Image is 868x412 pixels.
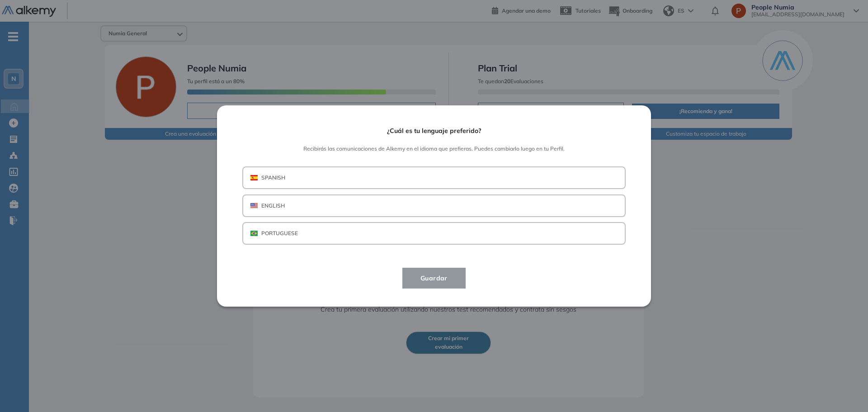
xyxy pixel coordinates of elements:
p: ENGLISH [261,202,285,210]
iframe: Chat Widget [705,307,868,412]
p: PORTUGUESE [261,229,298,237]
button: BRAPORTUGUESE [242,222,626,245]
button: ESPSPANISH [242,166,626,189]
span: ¿Cuál es tu lenguaje preferido? [242,127,626,135]
img: USA [250,203,258,208]
button: Guardar [402,268,466,289]
button: USAENGLISH [242,194,626,217]
p: SPANISH [261,174,285,182]
span: Recibirás las comunicaciones de Alkemy en el idioma que prefieras. Puedes cambiarlo luego en tu P... [242,146,626,152]
img: ESP [250,175,258,180]
span: Guardar [413,273,455,284]
div: Widget de chat [705,307,868,412]
img: BRA [250,231,258,236]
